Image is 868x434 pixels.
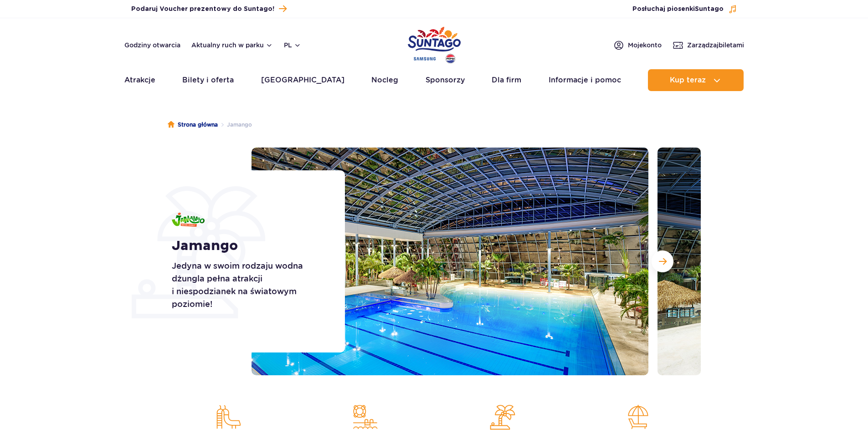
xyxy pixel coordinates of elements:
[492,69,521,91] a: Dla firm
[652,250,673,272] button: Następny slajd
[182,69,234,91] a: Bilety i oferta
[168,120,218,129] a: Strona główna
[218,120,252,129] li: Jamango
[632,5,737,14] button: Posłuchaj piosenkiSuntago
[687,41,744,50] span: Zarządzaj biletami
[124,41,180,50] a: Godziny otwarcia
[124,69,155,91] a: Atrakcje
[670,76,706,84] span: Kup teraz
[191,41,273,49] button: Aktualny ruch w parku
[172,238,324,254] h1: Jamango
[673,40,744,51] a: Zarządzajbiletami
[172,213,205,227] img: Jamango
[261,69,344,91] a: [GEOGRAPHIC_DATA]
[695,6,724,12] span: Suntago
[172,260,324,311] p: Jedyna w swoim rodzaju wodna dżungla pełna atrakcji i niespodzianek na światowym poziomie!
[632,5,724,14] span: Posłuchaj piosenki
[628,41,662,50] span: Moje konto
[408,23,461,65] a: Park of Poland
[131,5,274,14] span: Podaruj Voucher prezentowy do Suntago!
[371,69,398,91] a: Nocleg
[426,69,465,91] a: Sponsorzy
[648,69,744,91] button: Kup teraz
[613,40,662,51] a: Mojekonto
[284,41,301,50] button: pl
[549,69,621,91] a: Informacje i pomoc
[131,3,287,15] a: Podaruj Voucher prezentowy do Suntago!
